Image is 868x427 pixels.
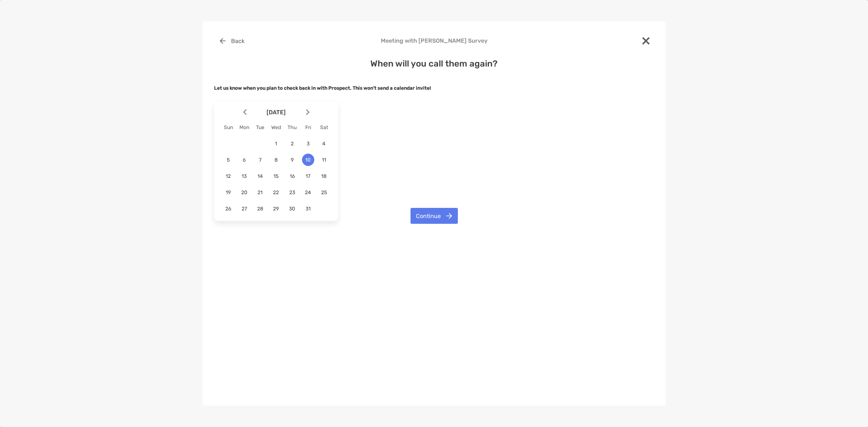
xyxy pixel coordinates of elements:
[248,109,305,116] span: [DATE]
[318,141,330,147] span: 4
[286,189,298,196] span: 23
[270,157,282,163] span: 8
[238,173,250,179] span: 13
[318,157,330,163] span: 11
[238,157,250,163] span: 6
[214,33,250,49] button: Back
[318,173,330,179] span: 18
[270,141,282,147] span: 1
[214,59,654,69] h4: When will you call them again?
[222,157,234,163] span: 5
[270,173,282,179] span: 15
[446,213,452,219] img: button icon
[254,173,266,179] span: 14
[222,189,234,196] span: 19
[270,189,282,196] span: 22
[286,141,298,147] span: 2
[284,124,300,131] div: Thu
[302,206,314,212] span: 31
[222,206,234,212] span: 26
[220,124,236,131] div: Sun
[642,37,650,44] img: close modal
[286,157,298,163] span: 9
[270,206,282,212] span: 29
[220,38,226,44] img: button icon
[302,157,314,163] span: 10
[353,85,431,91] strong: This won't send a calendar invite!
[306,109,310,115] img: Arrow icon
[286,206,298,212] span: 30
[302,173,314,179] span: 17
[286,173,298,179] span: 16
[236,124,252,131] div: Mon
[318,189,330,196] span: 25
[410,208,458,224] button: Continue
[316,124,332,131] div: Sat
[300,124,316,131] div: Fri
[222,173,234,179] span: 12
[254,157,266,163] span: 7
[238,206,250,212] span: 27
[252,124,268,131] div: Tue
[302,141,314,147] span: 3
[243,109,247,115] img: Arrow icon
[302,189,314,196] span: 24
[254,189,266,196] span: 21
[214,37,654,44] h4: Meeting with [PERSON_NAME] Survey
[254,206,266,212] span: 28
[214,85,654,91] h5: Let us know when you plan to check back in with Prospect.
[238,189,250,196] span: 20
[268,124,284,131] div: Wed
